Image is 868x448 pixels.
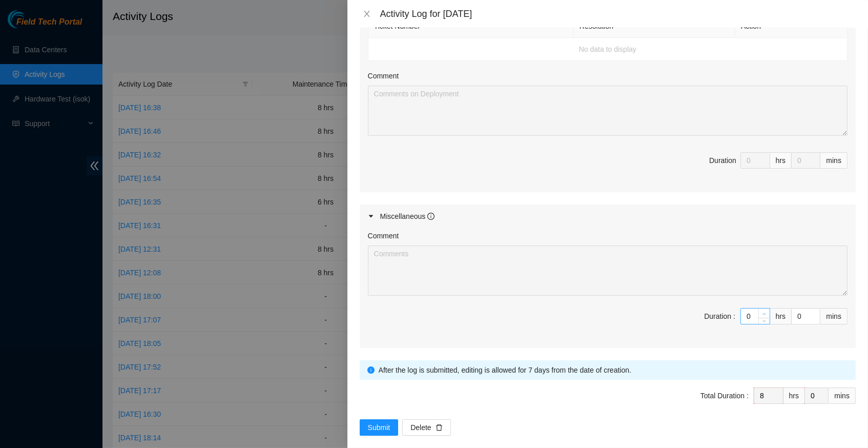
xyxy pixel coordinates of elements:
span: delete [436,424,443,432]
label: Comment [368,230,399,241]
span: Increase Value [758,309,770,318]
button: Close [360,9,374,19]
td: No data to display [368,38,848,61]
span: up [761,311,768,317]
div: Miscellaneous [380,211,435,222]
div: mins [820,152,848,169]
div: mins [829,388,856,404]
span: info-circle [367,366,375,374]
div: mins [820,308,848,324]
button: Submit [360,419,399,436]
span: down [761,318,768,324]
div: hrs [770,308,792,324]
span: info-circle [427,213,435,220]
div: After the log is submitted, editing is allowed for 7 days from the date of creation. [379,364,848,376]
div: hrs [770,152,792,169]
textarea: Comment [368,246,848,296]
span: Decrease Value [758,318,770,324]
button: Deletedelete [402,419,450,436]
div: Duration : [704,311,735,322]
span: Delete [410,422,431,433]
span: caret-right [368,213,374,219]
textarea: Comment [368,86,848,136]
div: Total Duration : [700,390,749,401]
div: Duration [709,155,736,166]
div: Miscellaneous info-circle [360,205,856,228]
span: Submit [368,422,390,433]
label: Comment [368,70,399,82]
div: Activity Log for [DATE] [380,8,856,19]
div: hrs [783,388,805,404]
span: close [363,10,371,18]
